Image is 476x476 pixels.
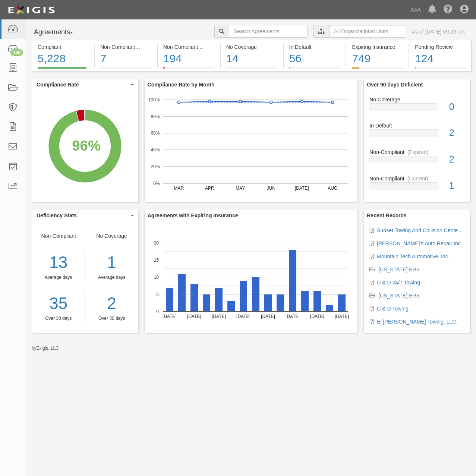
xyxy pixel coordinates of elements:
img: logo-5460c22ac91f19d4615b14bd174203de0afe785f0fc80cf4dbbc73dc1793850b.png [6,3,57,17]
a: Compliant5,228 [32,67,94,73]
a: Non-Compliant(Current)7 [95,67,157,73]
text: [DATE] [163,314,177,319]
text: [DATE] [335,314,349,319]
button: Agreements [32,25,88,40]
div: Non-Compliant (Current) [100,43,151,51]
div: (Expired) [201,43,222,51]
a: [US_STATE] ERS [378,293,420,299]
div: No Coverage [85,232,138,322]
a: El [PERSON_NAME] Towing, LLC. [377,319,457,325]
button: Deficiency Stats [32,210,138,221]
b: Recent Records [367,212,407,218]
a: Expiring Insurance749 [346,67,409,73]
a: Exigis, LLC [37,346,59,351]
text: 20% [151,164,160,169]
div: Average days [91,274,132,281]
text: APR [205,186,214,191]
text: AUG [328,186,337,191]
div: Expiring Insurance [352,43,403,51]
div: 56 [289,51,340,67]
div: 169 [10,49,23,56]
small: by [32,345,59,352]
input: Search Agreements [229,25,308,38]
div: 35 [32,292,85,315]
text: [DATE] [286,314,300,319]
svg: A chart. [32,90,138,202]
div: In Default [364,122,470,129]
a: Non-Compliant(Current)1 [369,175,464,196]
div: Over 30 days [91,315,132,322]
div: Non-Compliant [32,232,85,322]
a: Sunset Towing And Collision Center LLC [377,227,470,233]
text: [DATE] [187,314,201,319]
a: [US_STATE] ERS [378,267,420,272]
a: [PERSON_NAME]'s Auto Repair Inc [377,240,460,246]
svg: A chart. [145,221,357,333]
div: 2 [444,153,470,166]
div: No Coverage [226,43,277,51]
div: 194 [163,51,214,67]
div: (Current) [138,43,159,51]
i: Help Center - Complianz [444,5,453,14]
div: 1 [444,179,470,193]
text: MAR [174,186,184,191]
text: JUN [267,186,275,191]
div: (Current) [407,175,428,182]
text: 0 [156,309,159,314]
a: C & D Towing [377,306,409,312]
div: 14 [226,51,277,67]
a: In Default2 [369,122,464,148]
span: Deficiency Stats [37,212,129,219]
a: Mountain Tech Automotive, Inc. [377,253,449,259]
div: Non-Compliant [364,175,470,182]
div: 1 [91,251,132,274]
a: Pending Review124 [409,67,472,73]
text: 60% [151,130,160,136]
text: [DATE] [236,314,250,319]
b: Over 90 days Deficient [367,82,423,88]
svg: A chart. [145,90,357,202]
div: 96% [72,135,101,156]
div: (Expired) [407,148,429,156]
text: [DATE] [212,314,226,319]
div: Non-Compliant (Expired) [163,43,214,51]
text: 20 [154,240,159,245]
b: Compliance Rate by Month [148,82,215,88]
div: Over 30 days [32,315,85,322]
div: Compliant [38,43,88,51]
div: In Default [289,43,340,51]
text: MAY [236,186,245,191]
a: Non-Compliant(Expired)194 [158,67,220,73]
text: 80% [151,114,160,119]
b: Agreements with Expiring Insurance [148,212,238,218]
div: As of [DATE] 09:29 am [412,28,465,35]
div: 2 [444,126,470,140]
text: [DATE] [295,186,309,191]
a: In Default56 [284,67,346,73]
text: [DATE] [261,314,275,319]
div: 5,228 [38,51,88,67]
text: 5 [156,291,159,297]
a: 2 [91,292,132,315]
div: 7 [100,51,151,67]
a: AAA [407,2,425,17]
a: No Coverage14 [221,67,283,73]
div: No Coverage [364,96,470,103]
span: Compliance Rate [37,81,129,88]
text: 40% [151,147,160,152]
text: 10 [154,274,159,280]
div: 0 [444,100,470,114]
div: Average days [32,274,85,281]
a: Non-Compliant(Expired)2 [369,148,464,175]
div: Pending Review [415,43,466,51]
a: D & D 24/7 Towing [377,280,420,286]
input: All Organizational Units [329,25,406,38]
text: [DATE] [310,314,324,319]
text: 15 [154,257,159,262]
button: Compliance Rate [32,79,138,90]
text: 100% [148,97,160,102]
